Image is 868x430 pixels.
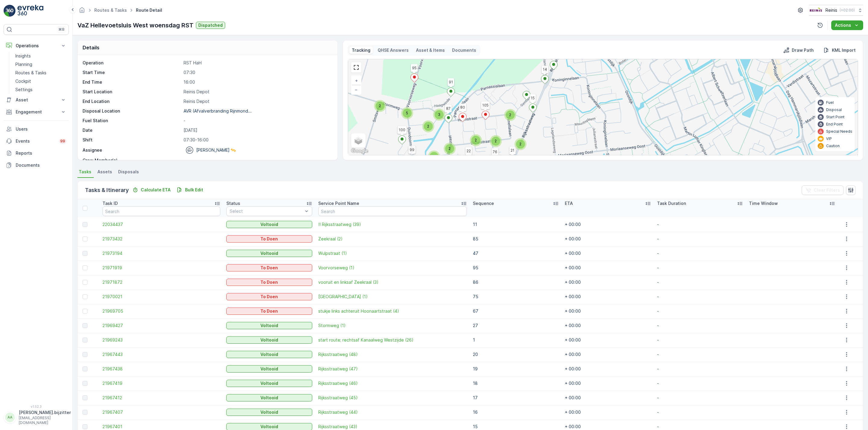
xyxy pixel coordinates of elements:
[562,391,654,405] td: + 00:00
[83,367,87,371] div: Toggle Row Selected
[226,365,312,373] button: Voltooid
[840,8,855,13] p: ( +02:00 )
[826,100,834,105] p: Fuel
[102,265,220,271] a: 21971919
[470,134,482,146] div: 2
[562,333,654,347] td: + 00:00
[473,308,559,314] p: 67
[16,138,55,144] p: Events
[184,60,331,66] p: RST HaH
[318,424,467,430] a: Rijksstraatweg (43)
[83,381,87,386] div: Toggle Row Selected
[102,424,220,430] a: 21967401
[565,200,573,206] p: ETA
[826,107,842,112] p: Disposal
[83,222,87,227] div: Toggle Row Selected
[562,261,654,275] td: + 00:00
[318,279,467,285] a: vooruit en linksaf Zeekraal (3)
[260,221,278,227] p: Voltooid
[260,351,278,357] p: Voltooid
[260,323,278,329] p: Voltooid
[473,236,559,242] p: 85
[781,47,816,54] button: Draw Path
[102,409,220,415] span: 21967407
[83,70,181,76] p: Start Time
[102,337,220,343] span: 21969243
[318,206,467,216] input: Search
[318,294,467,300] a: Tolweg West (1)
[452,47,476,53] p: Documents
[83,424,87,429] div: Toggle Row Selected
[16,126,66,132] p: Users
[562,232,654,246] td: + 00:00
[185,187,203,193] p: Bulk Edit
[826,129,852,134] p: Special Needs
[318,323,467,329] a: Stormweg (1)
[196,147,230,153] p: [PERSON_NAME]
[260,308,278,314] p: To Doen
[102,308,220,314] a: 21969705
[4,40,69,52] button: Operations
[835,22,851,28] p: Actions
[102,250,220,256] span: 21973194
[226,279,312,286] button: To Doen
[406,111,408,115] span: 5
[352,134,365,147] a: Layers
[102,366,220,372] span: 21967438
[260,250,278,256] p: Voltooid
[60,139,65,144] p: 99
[318,221,467,227] span: !! Rijksstraatweg (39)
[184,137,331,143] p: 07:30-16:00
[102,351,220,357] span: 21967443
[749,200,778,206] p: Time Window
[135,7,163,13] span: Route Detail
[16,109,57,115] p: Engagement
[130,186,173,193] button: Calculate ETA
[226,308,312,315] button: To Doen
[102,279,220,285] span: 21971872
[260,366,278,372] p: Voltooid
[350,147,370,155] a: Open this area in Google Maps (opens a new window)
[226,235,312,243] button: To Doen
[562,347,654,362] td: + 00:00
[15,70,46,76] p: Routes & Tasks
[473,395,559,401] p: 17
[184,118,331,124] p: -
[4,135,69,147] a: Events99
[5,413,15,422] div: AA
[58,27,64,32] p: ⌘B
[318,265,467,271] a: Voorvorseweg (1)
[562,362,654,376] td: + 00:00
[473,409,559,415] p: 16
[318,337,467,343] a: start route; rechtsaf Kanaalweg Westzijde (26)
[15,78,31,84] p: Cockpit
[4,5,16,17] img: logo
[826,136,832,141] p: VIP
[102,221,220,227] a: 22034437
[141,187,171,193] p: Calculate ETA
[102,236,220,242] span: 21973432
[184,108,252,113] p: AVR (Afvalverbranding Rijnmond...
[184,79,331,85] p: 16:00
[102,380,220,386] span: 21967419
[184,70,331,76] p: 07:30
[184,98,331,104] p: Reinis Depot
[13,85,69,94] a: Settings
[184,127,331,133] p: [DATE]
[83,309,87,314] div: Toggle Row Selected
[15,87,33,93] p: Settings
[654,232,746,246] td: -
[19,416,71,425] p: [EMAIL_ADDRESS][DOMAIN_NAME]
[473,265,559,271] p: 95
[350,147,370,155] img: Google
[226,380,312,387] button: Voltooid
[374,100,386,112] div: 2
[15,61,32,67] p: Planning
[83,60,181,66] p: Operation
[654,318,746,333] td: -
